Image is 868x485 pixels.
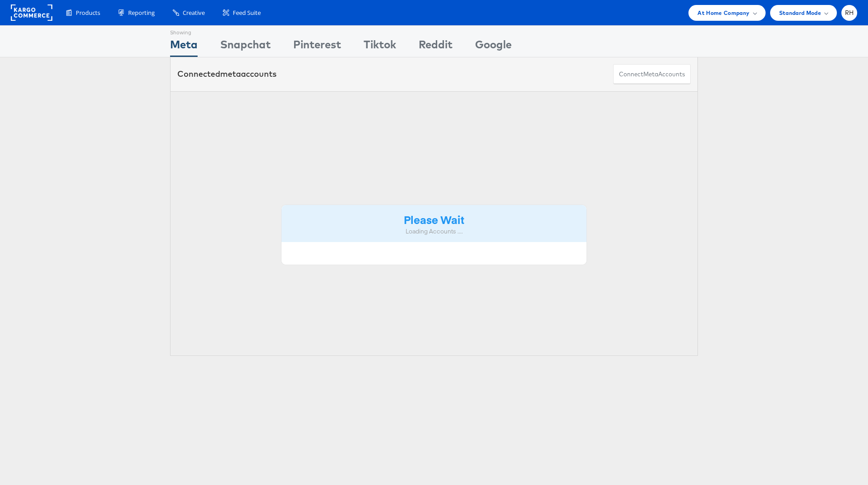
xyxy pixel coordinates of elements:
div: Loading Accounts .... [288,227,580,236]
div: Snapchat [220,37,271,57]
span: At Home Company [697,8,749,18]
span: Reporting [128,9,155,17]
span: Feed Suite [233,9,261,17]
span: meta [220,69,241,79]
div: Connected accounts [177,68,277,80]
span: Creative [183,9,205,17]
span: Products [76,9,100,17]
div: Reddit [419,37,452,57]
span: RH [845,10,854,16]
span: meta [643,70,658,79]
div: Meta [170,37,198,57]
div: Tiktok [364,37,396,57]
button: ConnectmetaAccounts [613,64,691,84]
div: Showing [170,26,198,37]
div: Google [475,37,512,57]
span: Standard Mode [779,8,821,18]
strong: Please Wait [404,212,464,227]
div: Pinterest [293,37,341,57]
